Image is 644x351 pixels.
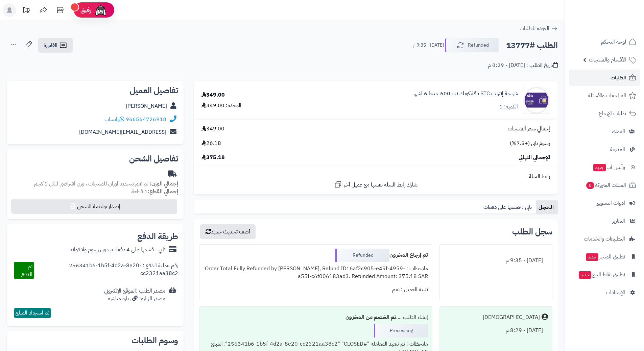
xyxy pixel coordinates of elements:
a: العملاء [569,123,640,140]
h2: الطلب #13777 [506,39,558,52]
img: logo-2.png [598,19,638,33]
h2: وسوم الطلبات [12,336,178,345]
a: المراجعات والأسئلة [569,87,640,104]
span: إجمالي سعر المنتجات [508,125,550,133]
span: السلات المتروكة [586,180,626,190]
a: تطبيق المتجرجديد [569,249,640,265]
div: تابي - قسّمها على 4 دفعات بدون رسوم ولا فوائد [70,246,165,254]
div: [DEMOGRAPHIC_DATA] [483,314,540,321]
span: تطبيق المتجر [585,252,625,261]
span: المراجعات والأسئلة [588,91,626,100]
div: رابط السلة [196,173,555,180]
strong: إجمالي القطع: [148,187,178,196]
div: رقم عملية الدفع : 256341b6-1b5f-4d2a-8e20-cc2321aa38c2 [34,262,178,279]
button: Refunded [445,38,499,52]
a: التقارير [569,213,640,229]
span: لم تقم بتحديد أوزان للمنتجات ، وزن افتراضي للكل 1 كجم [34,180,148,188]
a: طلبات الإرجاع [569,105,640,122]
span: العملاء [612,127,625,136]
div: [DATE] - 9:35 م [444,254,548,267]
h2: تفاصيل الشحن [12,155,178,163]
b: تم الخصم من المخزون [345,313,396,321]
a: تابي : قسمها على دفعات [481,200,536,214]
span: التقارير [612,216,625,226]
div: مصدر الزيارة: زيارة مباشرة [104,295,165,303]
span: أدوات التسويق [596,198,625,208]
img: 1737381301-5796560422315345811-90x90.jpg [523,87,550,114]
a: أدوات التسويق [569,195,640,211]
strong: إجمالي الوزن: [150,180,178,188]
a: واتساب [104,115,124,123]
span: طلبات الإرجاع [599,109,626,118]
a: السلات المتروكة0 [569,177,640,193]
span: 349.00 [201,125,224,133]
a: [PERSON_NAME] [126,102,167,110]
div: [DATE] - 8:29 م [444,324,548,337]
span: التطبيقات والخدمات [584,234,625,244]
span: الأقسام والمنتجات [589,55,626,65]
span: جديد [579,271,591,279]
span: المدونة [610,145,625,154]
a: السجل [536,200,558,214]
button: إصدار بوليصة الشحن [11,199,177,214]
span: شارك رابط السلة نفسها مع عميل آخر [344,181,418,189]
a: الإعدادات [569,284,640,301]
a: لوحة التحكم [569,34,640,50]
span: 0 [586,182,594,189]
a: المدونة [569,141,640,157]
a: 966564726918 [126,115,166,123]
img: ai-face.png [94,3,108,17]
div: الكمية: 1 [499,103,518,111]
span: رسوم تابي (+7.5%) [510,140,550,147]
a: وآتس آبجديد [569,159,640,175]
h2: تفاصيل العميل [12,86,178,95]
span: 26.18 [201,140,221,147]
div: إنشاء الطلب .... [204,311,428,324]
span: لوحة التحكم [601,37,626,47]
div: ملاحظات : Order Total Fully Refunded by [PERSON_NAME], Refund ID: 6af2c905-e49f-4959-a55f-c6f0061... [204,262,428,283]
a: التطبيقات والخدمات [569,231,640,247]
a: شارك رابط السلة نفسها مع عميل آخر [334,180,418,189]
button: أضف تحديث جديد [200,224,256,239]
span: الطلبات [611,73,626,82]
div: الوحدة: 349.00 [201,102,241,109]
small: 1 قطعة [132,187,178,196]
span: وآتس آب [593,162,625,172]
span: رفيق [80,6,91,14]
span: الإعدادات [606,288,625,297]
a: شريحة إنترنت STC باقة كويك نت 600 جيجا 6 اشهر [413,90,518,98]
span: تطبيق نقاط البيع [578,270,625,279]
a: تطبيق نقاط البيعجديد [569,267,640,283]
a: العودة للطلبات [520,24,558,32]
div: Processing [374,324,428,337]
div: تنبيه العميل : نعم [204,283,428,296]
a: [EMAIL_ADDRESS][DOMAIN_NAME] [79,128,166,136]
span: جديد [586,253,598,261]
small: [DATE] - 9:35 م [413,42,444,49]
a: الطلبات [569,70,640,86]
h2: طريقة الدفع [137,232,178,241]
div: تاريخ الطلب : [DATE] - 8:29 م [488,61,558,69]
div: مصدر الطلب :الموقع الإلكتروني [104,287,165,303]
a: تحديثات المنصة [18,3,35,19]
span: الإجمالي النهائي [519,154,550,161]
span: 375.18 [201,154,225,161]
span: تم استرداد المبلغ [16,309,49,317]
div: Refunded [335,249,389,262]
span: جديد [593,164,606,171]
span: تم الدفع [21,262,32,278]
b: تم إرجاع المخزون [389,251,428,259]
div: 349.00 [201,91,225,99]
a: الفاتورة [38,38,73,53]
span: الفاتورة [44,41,57,49]
h3: سجل الطلب [512,228,552,236]
span: العودة للطلبات [520,24,549,32]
